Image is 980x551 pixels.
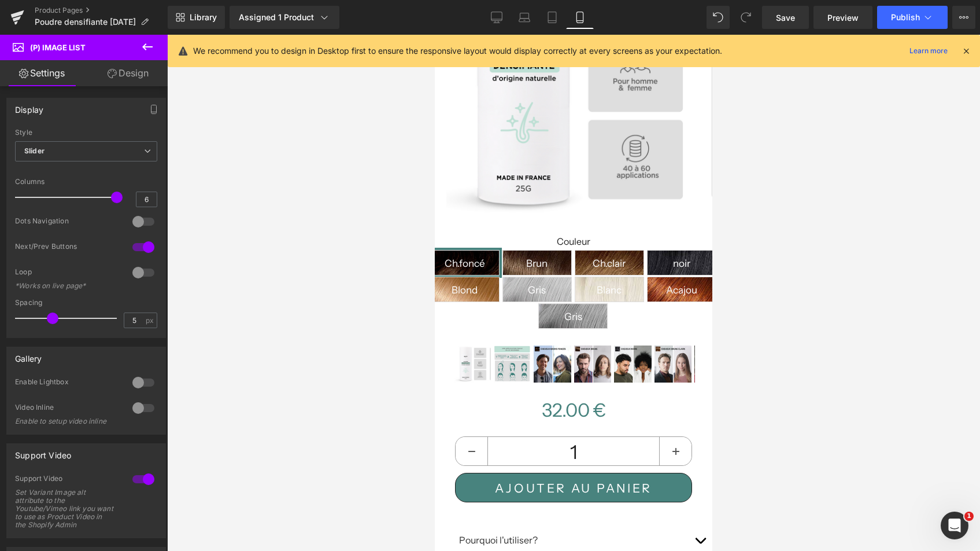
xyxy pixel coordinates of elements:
[24,498,254,513] p: Pourquoi l'utiliser?
[538,6,566,29] a: Tablet
[193,45,722,57] p: We recommend you to design in Desktop first to ensure the responsive layout would display correct...
[15,474,121,486] div: Support Video
[15,417,119,425] div: Enable to setup video inline
[146,317,156,324] span: px
[891,13,920,22] span: Publish
[19,311,56,348] img: Poudre densifiante d'origine naturelle
[15,444,71,460] div: Support Video
[60,446,217,461] span: AJOUTER AU PANIER
[483,6,511,29] a: Desktop
[179,311,217,348] img: Poudre densifiante d'origine naturelle
[99,311,136,348] img: Poudre densifiante d'origine naturelle
[813,6,872,29] a: Preview
[91,216,113,240] span: Brun
[220,311,257,348] img: Poudre densifiante d'origine naturelle
[15,128,157,137] div: Style
[15,216,121,229] div: Dots Navigation
[139,311,177,348] img: Poudre densifiante d'origine naturelle
[190,12,217,23] span: Library
[905,44,952,58] a: Learn more
[20,438,257,468] button: AJOUTER AU PANIER
[15,403,121,415] div: Video Inline
[877,6,948,29] button: Publish
[566,6,594,29] a: Mobile
[158,216,191,240] span: Ch.clair
[116,269,161,293] span: Gris foncé
[231,243,262,267] span: Acajou
[93,243,111,267] span: Gris
[707,6,730,29] button: Undo
[15,488,119,529] div: Set Variant Image alt attribute to the Youtube/Vimeo link you want to use as Product Video in the...
[734,6,757,29] button: Redo
[59,311,97,348] img: Poudre densifiante d'origine naturelle
[162,243,187,267] span: Blanc
[15,267,121,280] div: Loop
[30,43,86,52] span: (P) Image List
[776,12,795,24] span: Save
[17,243,43,267] span: Blond
[168,6,225,29] a: New Library
[35,17,136,27] span: Poudre densifiante [DATE]
[10,216,50,240] span: Ch.foncé
[15,347,42,363] div: Gallery
[15,299,157,307] div: Spacing
[15,242,121,254] div: Next/Prev Buttons
[15,282,119,290] div: *Works on live page*
[260,311,297,348] img: Poudre densifiante d'origine naturelle
[952,6,975,29] button: More
[827,12,859,24] span: Preview
[107,361,171,391] span: 32.00 €
[15,98,43,115] div: Display
[15,377,121,390] div: Enable Lightbox
[35,6,168,15] a: Product Pages
[238,216,256,240] span: noir
[239,12,330,23] div: Assigned 1 Product
[511,6,538,29] a: Laptop
[24,146,45,155] b: Slider
[941,512,968,539] iframe: Intercom live chat
[86,60,170,86] a: Design
[964,512,974,521] span: 1
[15,178,157,186] div: Columns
